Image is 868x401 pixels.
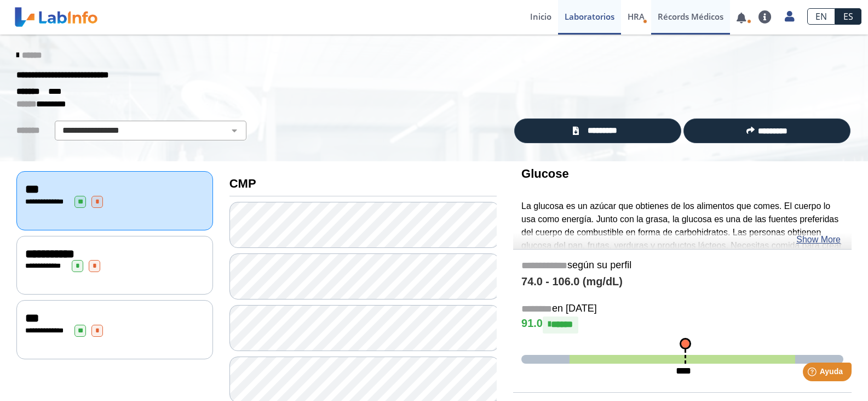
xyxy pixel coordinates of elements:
[521,167,569,180] b: Glucose
[521,200,843,291] p: La glucosa es un azúcar que obtienes de los alimentos que comes. El cuerpo lo usa como energía. J...
[771,358,856,389] iframe: Help widget launcher
[835,8,861,25] a: ES
[521,317,843,333] h4: 91.0
[521,275,843,289] h4: 74.0 - 106.0 (mg/dL)
[796,233,841,246] a: Show More
[628,11,645,22] span: HRA
[521,259,843,272] h5: según su perfil
[229,177,256,190] b: CMP
[521,303,843,315] h5: en [DATE]
[807,8,835,25] a: EN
